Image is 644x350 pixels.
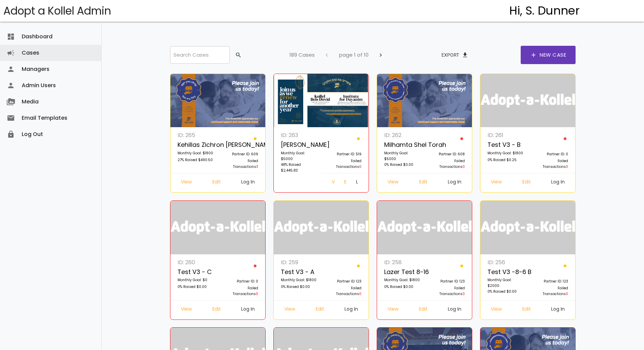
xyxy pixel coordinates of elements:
span: 0 [359,164,361,169]
p: 0% Raised $0.00 [178,284,214,291]
button: chevron_right [372,49,390,61]
a: Log In [442,304,467,316]
button: Exportfile_download [436,49,474,61]
a: ID: 258 Lazer Test 8-16 Monthly Goal: $1800 0% Raised $0.00 [380,258,424,300]
p: Failed Transactions [532,285,568,297]
a: Partner ID: 0 Failed Transactions0 [528,131,572,173]
a: ID: 262 Milhamta Shel Torah Monthly Goal: $5000 0% Raised $0.00 [380,131,424,173]
p: Test v3 -8-6 B [487,267,524,277]
a: Edit [207,304,226,316]
a: Log In [546,304,570,316]
a: Log In [236,177,260,189]
p: Partner ID: 0 [532,151,568,158]
p: Monthly Goal: $5000 [384,150,421,162]
i: person [7,77,15,94]
a: ID: 260 Test v3 - c Monthly Goal: $0 0% Raised $0.00 [174,258,218,300]
p: Test v3 - c [178,267,214,277]
i: email [7,110,15,126]
p: Monthly Goal: $1800 [281,277,317,284]
p: Test v3 - B [487,140,524,150]
p: 27% Raised $490.50 [178,157,214,164]
a: ID: 256 Test v3 -8-6 B Monthly Goal: $2000 0% Raised $0.00 [484,258,528,300]
a: View [326,177,339,189]
p: Failed Transactions [325,285,361,297]
a: ID: 259 Test v3 - A Monthly Goal: $1800 0% Raised $0.00 [277,258,321,300]
span: 0 [256,291,258,296]
p: 0% Raised $0.00 [487,289,524,295]
img: logonobg.png [170,201,266,254]
a: Edit [207,177,226,189]
span: search [235,49,242,61]
a: Edit [310,304,330,316]
a: View [279,304,300,316]
p: page 1 of 10 [339,51,369,59]
a: View [382,177,404,189]
p: Partner ID: 609 [222,151,258,158]
p: Partner ID: 0 [222,278,258,285]
a: View [485,177,507,189]
a: ID: 265 Kehillas Zichron [PERSON_NAME] of [GEOGRAPHIC_DATA] Monthly Goal: $1800 27% Raised $490.50 [174,131,218,173]
img: logonobg.png [377,201,472,254]
img: logonobg.png [274,201,369,254]
i: campaign [7,45,15,61]
p: Failed Transactions [222,158,258,170]
p: Test v3 - A [281,267,317,277]
h4: Hi, S. Dunner [509,4,580,17]
p: 48% Raised $2,445.83 [281,162,317,173]
p: Partner ID: 123 [325,278,361,285]
p: Failed Transactions [428,158,465,170]
span: 3 [256,164,258,169]
a: Partner ID: 609 Failed Transactions3 [218,131,262,173]
a: View [382,304,404,316]
p: Lazer Test 8-16 [384,267,421,277]
p: ID: 259 [281,258,317,267]
a: ID: 261 Test v3 - B Monthly Goal: $1800 0% Raised $0.25 [484,131,528,173]
a: addNew Case [521,46,576,64]
a: Edit [414,177,433,189]
span: 0 [566,164,568,169]
i: person [7,61,15,77]
a: Partner ID: 0 Failed Transactions0 [218,258,262,300]
p: 0% Raised $0.25 [487,157,524,164]
span: 0 [462,291,465,296]
a: Log In [339,304,363,316]
i: perm_media [7,94,15,110]
p: Monthly Goal: $1800 [384,277,421,284]
a: View [485,304,507,316]
a: Partner ID: 123 Failed Transactions0 [321,258,365,300]
p: Failed Transactions [428,285,465,297]
a: Log In [351,177,363,189]
span: file_download [462,49,469,61]
p: Failed Transactions [532,158,568,170]
i: dashboard [7,28,15,45]
p: ID: 265 [178,131,214,140]
a: Partner ID: 123 Failed Transactions0 [424,258,469,300]
p: ID: 261 [487,131,524,140]
p: ID: 258 [384,258,421,267]
img: z9NQUo20Gg.X4VDNcvjTb.jpg [377,74,472,128]
a: ID: 263 [PERSON_NAME] Monthly Goal: $5000 48% Raised $2,445.83 [277,131,321,177]
a: Edit [517,177,536,189]
a: Log In [546,177,570,189]
p: Monthly Goal: $1800 [178,150,214,157]
p: ID: 263 [281,131,317,140]
img: I2vVEkmzLd.fvn3D5NTra.png [274,74,369,128]
p: Failed Transactions [222,285,258,297]
p: ID: 262 [384,131,421,140]
p: Kehillas Zichron [PERSON_NAME] of [GEOGRAPHIC_DATA] [178,140,214,150]
p: 189 Cases [289,51,315,59]
p: Monthly Goal: $1800 [487,150,524,157]
p: Milhamta Shel Torah [384,140,421,150]
a: Log In [442,177,467,189]
img: logonobg.png [480,74,576,128]
a: View [175,304,197,316]
p: Partner ID: 519 [325,151,361,158]
span: 0 [359,291,361,296]
p: ID: 260 [178,258,214,267]
a: Edit [517,304,536,316]
p: Monthly Goal: $0 [178,277,214,284]
span: 0 [566,291,568,296]
p: 0% Raised $0.00 [384,284,421,291]
p: Partner ID: 123 [532,278,568,285]
p: Monthly Goal: $5000 [281,150,317,162]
